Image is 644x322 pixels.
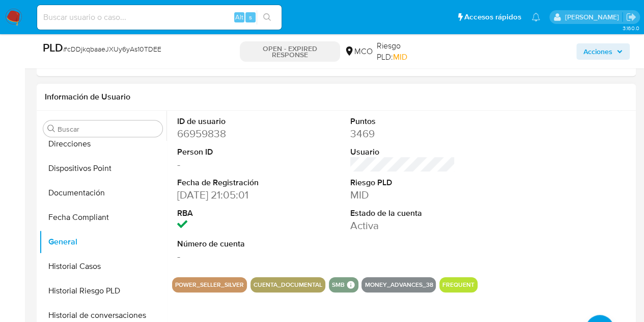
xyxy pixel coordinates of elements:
input: Buscar [58,125,158,134]
p: marcela.perdomo@mercadolibre.com.co [565,12,622,22]
dt: Riesgo PLD [350,177,456,188]
dt: Fecha de Registración [177,177,283,188]
button: Fecha Compliant [39,205,166,230]
b: PLD [43,39,63,56]
h1: Información de Usuario [45,92,130,102]
dt: Usuario [350,146,456,158]
dt: RBA [177,208,283,219]
dd: Activa [350,218,456,233]
p: OPEN - EXPIRED RESPONSE [240,41,340,62]
dt: Puntos [350,116,456,127]
span: MID [393,51,407,63]
span: Accesos rápidos [464,12,521,22]
button: Historial Casos [39,254,166,279]
button: Acciones [576,43,630,60]
dd: 66959838 [177,127,283,141]
dd: - [177,157,283,171]
dt: ID de usuario [177,116,283,127]
button: Dispositivos Point [39,156,166,181]
a: Notificaciones [531,13,540,21]
button: Direcciones [39,132,166,156]
dt: Estado de la cuenta [350,208,456,219]
dd: [DATE] 21:05:01 [177,188,283,202]
button: search-icon [257,10,277,24]
div: MCO [344,46,373,57]
span: Riesgo PLD: [377,40,433,62]
span: Acciones [583,43,612,60]
button: Buscar [47,125,55,133]
dt: Número de cuenta [177,238,283,250]
span: Alt [235,12,243,22]
input: Buscar usuario o caso... [37,11,282,24]
dd: 3469 [350,127,456,141]
dd: MID [350,188,456,202]
button: General [39,230,166,254]
span: # cDDjkqbaaeJXUy6yAs10TDEE [63,44,161,54]
button: Documentación [39,181,166,205]
span: s [249,12,252,22]
a: Salir [626,12,636,22]
dt: Person ID [177,146,283,158]
dd: - [177,249,283,263]
span: 3.160.0 [622,24,639,32]
button: Historial Riesgo PLD [39,279,166,303]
